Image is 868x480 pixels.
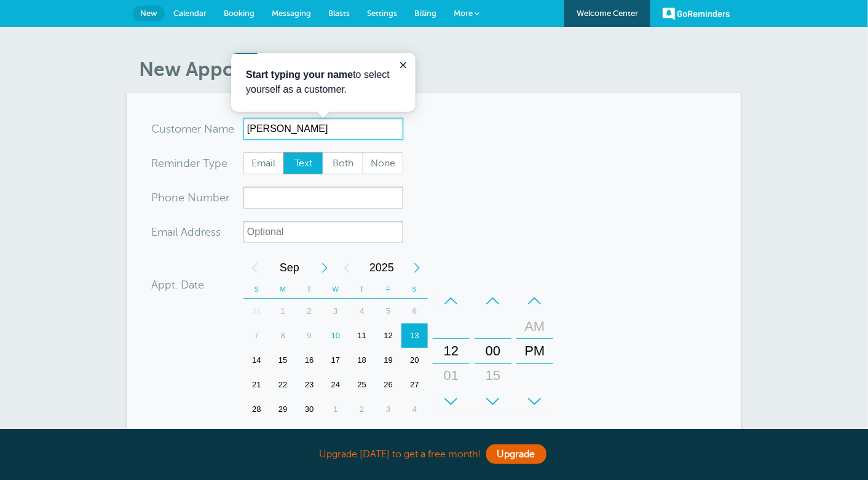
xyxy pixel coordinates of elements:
div: Minutes [475,288,511,414]
div: 19 [375,348,401,373]
div: 24 [323,373,349,397]
span: 2025 [358,255,406,280]
div: 13 [401,323,428,348]
div: 01 [436,363,466,388]
th: T [296,280,323,299]
div: 25 [349,373,375,397]
div: 2 [349,397,375,422]
div: 16 [296,348,323,373]
div: 30 [478,388,508,412]
div: Tuesday, September 23 [296,373,323,397]
span: ne Nu [172,192,203,203]
div: 4 [349,299,375,323]
span: tomer N [171,123,213,134]
div: 15 [478,363,508,388]
span: Blasts [328,9,350,18]
div: 12 [436,339,466,363]
div: PM [520,339,550,363]
div: 17 [323,348,349,373]
span: Booking [224,9,254,18]
span: Settings [367,9,397,18]
div: Tuesday, September 2 [296,299,323,323]
div: 23 [296,373,323,397]
span: Text [284,153,323,174]
div: Tuesday, October 7 [296,422,323,446]
div: Tuesday, September 30 [296,397,323,422]
div: Friday, October 3 [375,397,401,422]
div: Thursday, October 9 [349,422,375,446]
div: 1 [323,397,349,422]
div: 4 [401,397,428,422]
div: Thursday, September 11 [349,323,375,348]
div: 26 [375,373,401,397]
div: Monday, September 29 [270,397,296,422]
iframe: tooltip [231,53,416,112]
div: Friday, October 10 [375,422,401,446]
div: Thursday, September 4 [349,299,375,323]
div: Monday, September 8 [270,323,296,348]
div: Today, Wednesday, September 10 [323,323,349,348]
div: 1 [270,299,296,323]
th: F [375,280,401,299]
span: Billing [414,9,436,18]
div: 30 [296,397,323,422]
span: More [454,9,473,18]
div: 20 [401,348,428,373]
div: 18 [349,348,375,373]
th: T [349,280,375,299]
a: New [133,6,165,21]
div: 00 [478,339,508,363]
div: 29 [270,397,296,422]
div: Thursday, October 2 [349,397,375,422]
label: None [363,152,403,174]
div: Next Month [314,255,336,280]
span: Email [244,153,283,174]
div: Wednesday, September 3 [323,299,349,323]
div: 11 [349,323,375,348]
div: Hours [433,288,470,414]
div: Friday, September 26 [375,373,401,397]
div: 7 [243,323,270,348]
label: Both [323,152,363,174]
a: Upgrade [486,444,546,464]
div: 27 [401,373,428,397]
input: Optional [243,221,403,243]
div: Friday, September 12 [375,323,401,348]
div: mber [151,187,243,209]
div: Saturday, October 4 [401,397,428,422]
span: il Add [173,226,201,238]
div: 10 [375,422,401,446]
span: Calendar [173,9,207,18]
div: Monday, September 22 [270,373,296,397]
div: Previous Year [336,255,358,280]
span: New [140,9,157,18]
div: Friday, September 5 [375,299,401,323]
div: Monday, September 15 [270,348,296,373]
div: Sunday, September 21 [243,373,270,397]
label: Text [283,152,324,174]
th: M [270,280,296,299]
span: Pho [151,192,172,203]
div: Previous Month [243,255,266,280]
span: Ema [151,226,173,238]
span: Both [323,153,363,174]
div: 3 [323,299,349,323]
div: 15 [270,348,296,373]
div: Wednesday, October 8 [323,422,349,446]
div: Sunday, August 31 [243,299,270,323]
div: Next Year [406,255,428,280]
label: Appt. Date [151,279,204,290]
div: 02 [436,388,466,412]
div: AM [520,314,550,339]
div: Thursday, September 18 [349,348,375,373]
div: 5 [375,299,401,323]
div: 22 [270,373,296,397]
div: 5 [243,422,270,446]
div: Saturday, September 27 [401,373,428,397]
div: Monday, October 6 [270,422,296,446]
div: 28 [243,397,270,422]
div: 10 [323,323,349,348]
div: Wednesday, September 17 [323,348,349,373]
div: 11 [401,422,428,446]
